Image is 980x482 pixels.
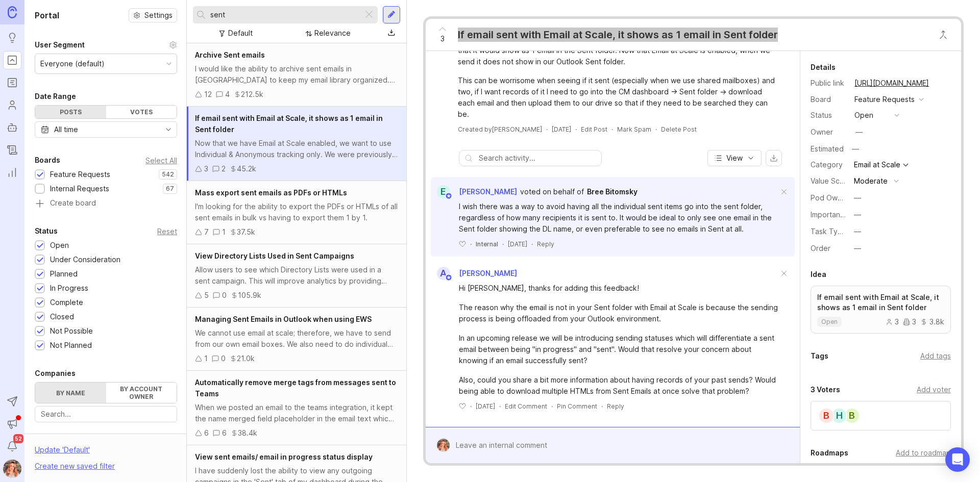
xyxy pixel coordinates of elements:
div: In Progress [50,283,88,294]
button: export comments [766,150,782,166]
div: 45.2k [237,163,256,174]
div: 7 [204,226,209,238]
div: 3 [886,318,899,325]
label: By name [35,383,106,403]
div: 1 [222,226,226,238]
div: Relevance [314,28,351,39]
div: — [854,209,861,220]
div: — [854,192,861,204]
div: Feature Requests [50,169,110,180]
div: · [551,402,553,411]
button: Send to Autopilot [3,392,21,411]
span: View Directory Lists Used in Sent Campaigns [195,251,354,260]
time: [DATE] [476,402,495,410]
p: 542 [162,170,174,179]
label: Task Type [811,227,847,236]
span: [PERSON_NAME] [459,187,517,196]
div: Allow users to see which Directory Lists were used in a sent campaign. This will improve analytic... [195,264,398,287]
button: Mark Spam [617,125,651,134]
div: H [831,408,847,424]
a: Users [3,96,21,114]
img: Bronwen W [433,439,453,452]
span: Bree Bitomsky [587,187,638,196]
a: Settings [129,8,177,22]
div: voted on behalf of [520,186,584,197]
span: View [726,153,743,163]
div: · [611,125,613,134]
span: If email sent with Email at Scale, it shows as 1 email in Sent folder [195,114,383,134]
div: 12 [204,89,212,100]
img: member badge [445,274,452,282]
div: I'm looking for the ability to export the PDFs or HTMLs of all sent emails in bulk vs having to e... [195,201,398,223]
a: Ideas [3,29,21,47]
img: Canny Home [8,6,17,18]
div: Planned [50,268,78,280]
div: Hi [PERSON_NAME], thanks for adding this feedback! [459,283,778,294]
div: Created by [PERSON_NAME] [458,125,542,134]
div: · [470,240,472,248]
div: 38.4k [238,427,257,439]
a: [URL][DOMAIN_NAME] [851,77,932,90]
div: — [855,126,863,138]
div: B [818,408,835,424]
div: All time [54,124,78,135]
div: — [854,226,861,237]
div: Internal [476,240,498,248]
div: Moderate [854,175,888,187]
time: [DATE] [508,240,527,248]
a: E[PERSON_NAME] [431,185,517,198]
div: Estimated [811,145,844,153]
div: Board [811,94,846,105]
div: Boards [35,154,60,166]
div: Complete [50,297,83,308]
div: Not Possible [50,325,93,337]
div: · [502,240,504,248]
div: Not Planned [50,340,92,351]
div: 21.0k [237,353,255,364]
a: Changelog [3,141,21,159]
div: Internal Requests [50,183,109,194]
a: If email sent with Email at Scale, it shows as 1 email in Sent folderopen333.8k [811,286,951,334]
input: Search... [41,409,171,420]
div: B [844,408,860,424]
a: Bree Bitomsky [587,186,638,197]
h1: Portal [35,9,59,21]
div: When we posted an email to the teams integration, it kept the name merged field placeholder in th... [195,402,398,424]
label: By account owner [106,383,177,403]
label: Pod Ownership [811,193,863,202]
input: Search activity... [479,153,596,164]
div: Add voter [917,384,951,395]
button: Announcements [3,415,21,433]
div: If email sent with Email at Scale, it shows as 1 email in Sent folder [458,28,778,42]
div: open [854,110,873,121]
div: Roadmaps [811,447,848,459]
div: Reply [537,240,554,248]
span: View sent emails/ email in progress status display [195,452,373,461]
div: 6 [222,427,227,439]
div: Votes [106,106,177,118]
label: Order [811,244,830,252]
div: Owner [811,126,846,138]
div: Email at Scale [854,161,900,168]
div: 105.9k [238,290,261,301]
p: If email sent with Email at Scale, it shows as 1 email in Sent folder [817,292,944,313]
div: 3 [903,318,916,325]
a: If email sent with Email at Scale, it shows as 1 email in Sent folderNow that we have Email at Sc... [187,107,406,181]
svg: toggle icon [160,125,177,134]
div: This can be worrisome when seeing if it sent (especially when we use shared mailboxes) and two, i... [458,75,779,120]
div: Category [811,159,846,170]
div: Edit Comment [505,402,547,411]
p: 67 [166,185,174,193]
div: Reset [157,229,177,234]
div: Edit Post [581,125,607,134]
div: Status [35,225,58,237]
a: Archive Sent emailsI would like the ability to archive sent emails in [GEOGRAPHIC_DATA] to keep m... [187,43,406,107]
div: Details [811,61,836,73]
div: Feature Requests [854,94,915,105]
a: [DATE] [552,125,571,134]
div: Open [50,240,69,251]
div: · [499,402,501,411]
input: Search... [210,9,359,20]
div: 2 [222,163,226,174]
div: — [849,142,862,156]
